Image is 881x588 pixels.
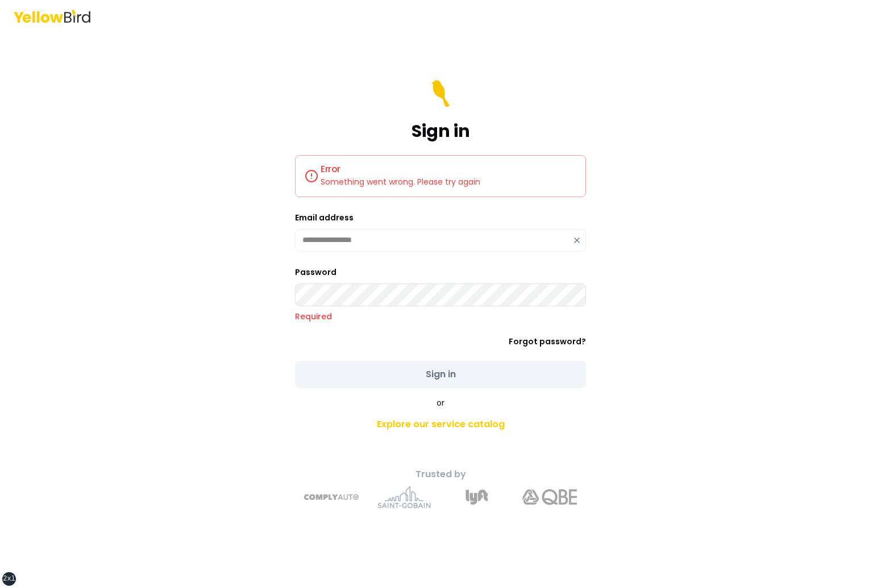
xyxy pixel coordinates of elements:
a: Explore our service catalog [240,413,641,436]
label: Password [295,266,336,278]
p: Required [295,311,586,322]
div: Something went wrong. Please try again [305,176,576,187]
a: Forgot password? [509,336,586,347]
div: 2xl [3,574,15,583]
span: or [437,397,444,408]
p: Trusted by [240,468,641,481]
label: Email address [295,212,354,223]
h5: Error [305,165,576,174]
h1: Sign in [412,121,470,141]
